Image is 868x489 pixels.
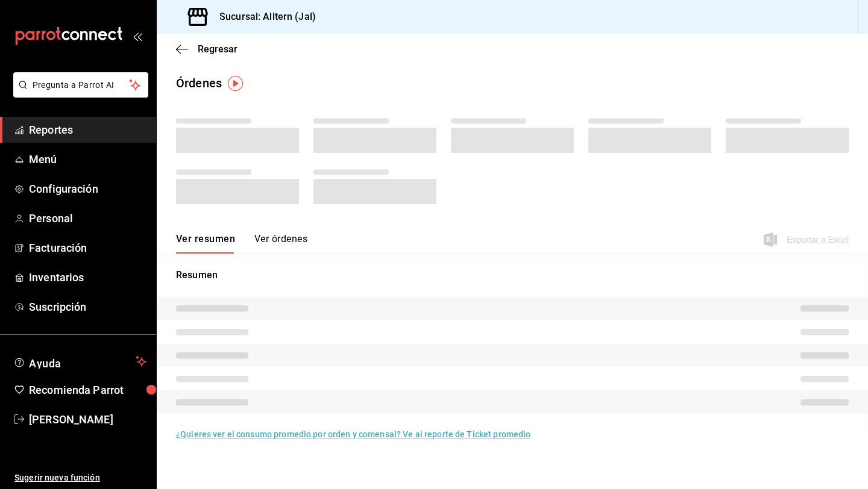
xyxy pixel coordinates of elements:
span: Facturación [29,240,146,256]
span: Pregunta a Parrot AI [33,79,130,92]
a: Pregunta a Parrot AI [8,87,148,100]
button: Ver órdenes [254,233,307,254]
span: Recomienda Parrot [29,382,146,398]
button: Ver resumen [176,233,235,254]
span: Configuración [29,181,146,197]
img: Tooltip marker [228,76,243,91]
h3: Sucursal: Alltern (Jal) [210,10,316,24]
button: Regresar [176,43,237,55]
span: Regresar [198,43,237,55]
span: Suscripción [29,299,146,315]
div: Órdenes [176,74,222,92]
a: ¿Quieres ver el consumo promedio por orden y comensal? Ve al reporte de Ticket promedio [176,429,530,439]
span: Sugerir nueva función [14,472,146,484]
button: open_drawer_menu [133,31,142,41]
span: Personal [29,210,146,226]
span: Inventarios [29,269,146,285]
span: Menú [29,151,146,167]
button: Pregunta a Parrot AI [13,72,148,98]
span: [PERSON_NAME] [29,411,146,428]
span: Ayuda [29,354,131,369]
div: navigation tabs [176,233,307,254]
p: Resumen [176,268,849,282]
span: Reportes [29,122,146,138]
